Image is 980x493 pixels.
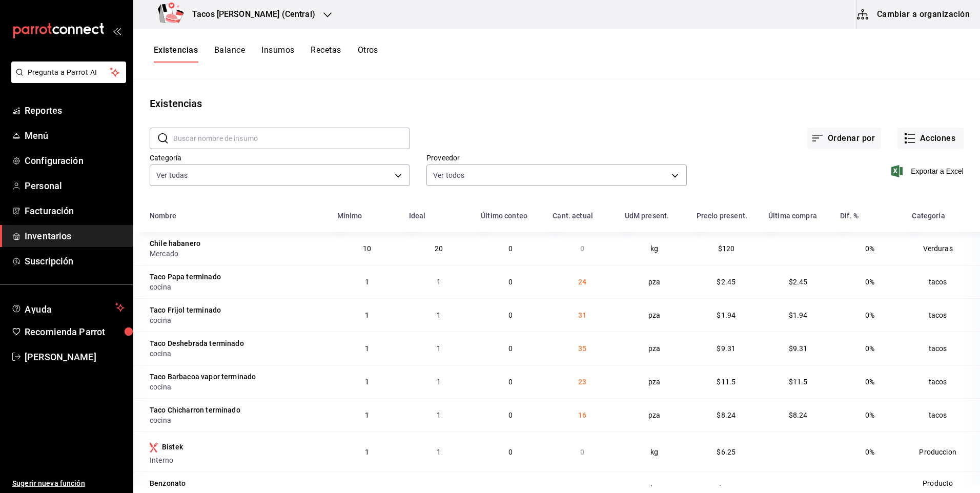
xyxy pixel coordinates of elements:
span: $1.94 [789,311,808,319]
span: [PERSON_NAME] [25,350,125,364]
span: Ver todas [156,170,188,180]
span: $1.94 [717,311,736,319]
td: Produccion [906,432,980,471]
td: kg [619,232,690,265]
span: 35 [578,344,586,353]
div: UdM present. [625,212,669,220]
span: 1 [365,278,369,286]
span: 1 [437,448,441,456]
span: $190 [718,484,735,492]
td: pza [619,298,690,332]
span: 0% [865,448,874,456]
span: 0 [508,484,513,492]
span: 0 [508,311,513,319]
span: Exportar a Excel [893,165,964,177]
div: Categoría [912,212,945,220]
span: $11.5 [789,378,808,386]
div: Último conteo [481,212,527,220]
span: $11.5 [717,378,736,386]
span: Recomienda Parrot [25,325,125,339]
td: Verduras [906,232,980,265]
div: Taco Barbacoa vapor terminado [150,372,256,382]
span: 20 [435,244,443,253]
span: $9.31 [717,344,736,353]
div: Bistek [162,442,183,452]
button: Acciones [897,128,964,149]
td: tacos [906,265,980,298]
div: Existencias [150,96,202,111]
span: 0% [865,378,874,386]
button: open_drawer_menu [113,27,121,35]
div: cocina [150,315,325,325]
span: Reportes [25,104,125,117]
div: Mercado [150,249,325,259]
button: Recetas [311,45,341,63]
span: 1 [365,448,369,456]
span: 1 [365,311,369,319]
div: Dif. % [840,212,859,220]
span: Ayuda [25,301,111,314]
span: Configuración [25,154,125,168]
input: Buscar nombre de insumo [173,128,410,149]
span: 0 [580,484,584,492]
span: 1 [437,484,441,492]
span: Facturación [25,204,125,218]
div: Última compra [768,212,817,220]
div: Mínimo [337,212,362,220]
div: Taco Chicharron terminado [150,405,240,415]
td: pza [619,332,690,365]
span: 1 [437,378,441,386]
span: $9.31 [789,344,808,353]
span: Suscripción [25,254,125,268]
div: cocina [150,282,325,292]
td: tacos [906,365,980,398]
div: navigation tabs [154,45,378,63]
span: 24 [578,278,586,286]
td: kg [619,432,690,471]
span: Ver todos [433,170,464,180]
div: cocina [150,382,325,392]
span: 0 [508,244,513,253]
span: 0 [508,411,513,419]
td: tacos [906,332,980,365]
span: 0% [865,244,874,253]
div: Taco Papa terminado [150,272,221,282]
span: 16 [578,411,586,419]
div: cocina [150,348,325,359]
label: Categoría [150,154,410,161]
span: Inventarios [25,229,125,243]
span: 0% [865,484,874,492]
span: 0 [580,448,584,456]
span: $120 [718,244,735,253]
div: Cant. actual [553,212,593,220]
span: 10 [363,244,371,253]
button: Insumos [261,45,294,63]
span: Pregunta a Parrot AI [28,67,110,78]
button: Ordenar por [807,128,881,149]
span: Menú [25,129,125,142]
a: Pregunta a Parrot AI [7,74,126,85]
span: $2.45 [789,278,808,286]
td: pza [619,398,690,432]
span: 0 [580,244,584,253]
div: Taco Frijol terminado [150,305,221,315]
button: Existencias [154,45,198,63]
td: tacos [906,298,980,332]
td: pza [619,365,690,398]
svg: Insumo producido [150,442,158,453]
span: 0% [865,278,874,286]
span: $8.24 [717,411,736,419]
span: 1 [437,278,441,286]
div: cocina [150,415,325,425]
td: tacos [906,398,980,432]
span: 1 [365,411,369,419]
button: Balance [214,45,245,63]
span: Sugerir nueva función [12,478,125,489]
div: Chile habanero [150,238,200,249]
span: $6.25 [717,448,736,456]
div: Taco Deshebrada terminado [150,338,244,348]
span: 1 [437,411,441,419]
span: Personal [25,179,125,193]
label: Proveedor [426,154,687,161]
span: 23 [578,378,586,386]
